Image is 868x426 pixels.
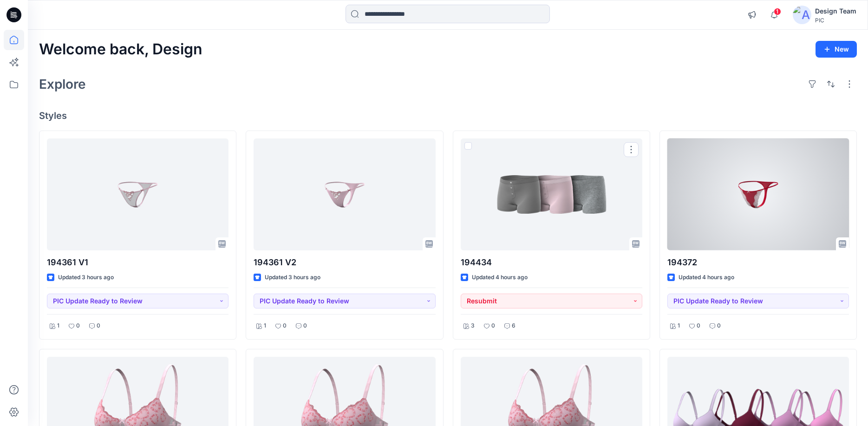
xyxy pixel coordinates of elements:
[697,321,700,331] p: 0
[303,321,307,331] p: 0
[57,321,59,331] p: 1
[76,321,80,331] p: 0
[97,321,100,331] p: 0
[47,138,228,250] a: 194361 V1
[678,321,680,331] p: 1
[254,138,435,250] a: 194361 V2
[667,256,849,269] p: 194372
[461,138,642,250] a: 194434
[254,256,435,269] p: 194361 V2
[793,6,811,24] img: avatar
[512,321,516,331] p: 6
[39,41,202,58] h2: Welcome back, Design
[265,273,320,282] p: Updated 3 hours ago
[815,17,856,24] div: PIC
[471,321,475,331] p: 3
[58,273,114,282] p: Updated 3 hours ago
[816,41,857,58] button: New
[679,273,734,282] p: Updated 4 hours ago
[491,321,495,331] p: 0
[472,273,528,282] p: Updated 4 hours ago
[283,321,287,331] p: 0
[815,6,856,17] div: Design Team
[667,138,849,250] a: 194372
[264,321,266,331] p: 1
[47,256,228,269] p: 194361 V1
[717,321,721,331] p: 0
[774,8,781,15] span: 1
[39,110,857,121] h4: Styles
[461,256,642,269] p: 194434
[39,77,86,92] h2: Explore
